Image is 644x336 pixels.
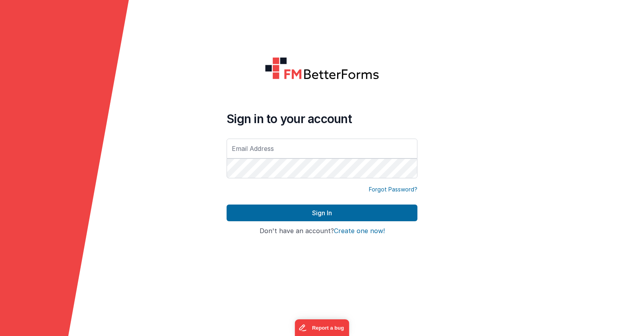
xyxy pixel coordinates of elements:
button: Sign In [227,205,417,221]
h4: Don't have an account? [227,228,417,235]
button: Create one now! [334,228,385,235]
a: Forgot Password? [369,185,417,193]
iframe: Marker.io feedback button [295,319,349,336]
input: Email Address [227,139,417,158]
h4: Sign in to your account [227,112,417,126]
